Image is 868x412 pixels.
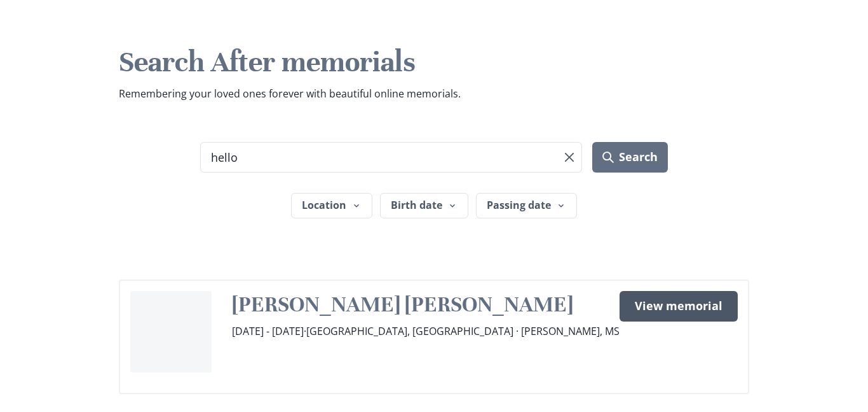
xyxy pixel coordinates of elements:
input: Search term [200,142,582,173]
button: Search [592,142,668,173]
ul: Active filters [200,239,668,259]
button: Birth date [380,193,468,218]
button: Clear search term [559,147,580,167]
button: Passing date [476,193,577,218]
p: [DATE] - [DATE] · [232,323,620,339]
span: [GEOGRAPHIC_DATA], [GEOGRAPHIC_DATA] · [PERSON_NAME], MS [306,324,620,338]
a: View memorial [620,291,738,322]
svg: Clear [565,153,574,162]
button: Location [291,193,372,218]
h1: Search After memorials [119,44,749,81]
a: [PERSON_NAME] [PERSON_NAME] [232,291,573,318]
p: Remembering your loved ones forever with beautiful online memorials. [119,86,749,101]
